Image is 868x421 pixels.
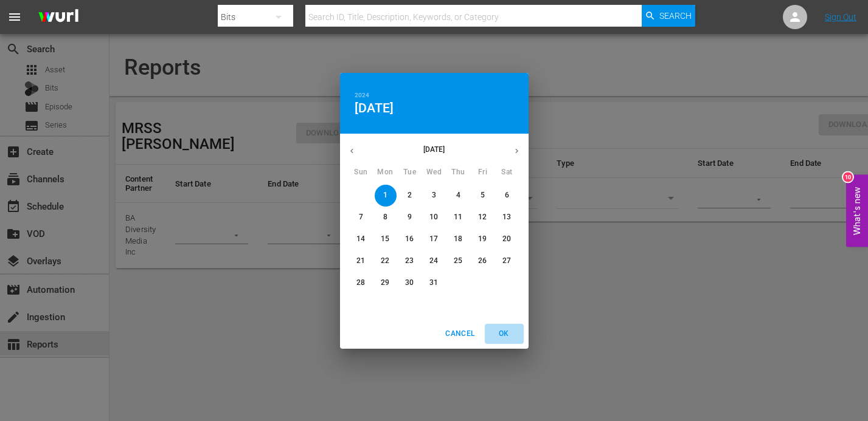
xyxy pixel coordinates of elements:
a: Sign Out [825,12,856,22]
p: 27 [502,256,511,266]
span: menu [7,10,22,24]
p: 30 [405,278,414,288]
button: [DATE] [355,100,394,116]
img: ans4CAIJ8jUAAAAAAAAAAAAAAAAAAAAAAAAgQb4GAAAAAAAAAAAAAAAAAAAAAAAAJMjXAAAAAAAAAAAAAAAAAAAAAAAAgAT5G... [29,3,88,32]
button: OK [485,324,524,344]
p: [DATE] [364,144,505,155]
button: 13 [496,207,518,228]
span: Wed [423,166,445,179]
p: 6 [505,190,509,200]
p: 5 [481,190,485,200]
p: 14 [356,234,365,244]
p: 19 [478,234,487,244]
p: 24 [429,256,438,266]
button: 27 [496,250,518,272]
p: 11 [454,212,462,222]
button: 2 [399,185,421,207]
button: 10 [423,207,445,228]
p: 2 [408,190,412,200]
p: 25 [454,256,462,266]
p: 12 [478,212,487,222]
span: Fri [472,166,494,179]
button: Open Feedback Widget [846,174,868,247]
p: 15 [381,234,389,244]
p: 16 [405,234,414,244]
button: 2024 [355,90,369,101]
button: 25 [448,250,470,272]
button: 30 [399,272,421,294]
button: 17 [423,228,445,250]
button: 28 [350,272,372,294]
button: 7 [350,207,372,228]
p: 20 [502,234,511,244]
button: 31 [423,272,445,294]
button: 4 [448,185,470,207]
button: 9 [399,207,421,228]
button: 29 [375,272,397,294]
span: Search [659,5,692,27]
p: 4 [456,190,460,200]
p: 22 [381,256,389,266]
button: 5 [472,185,494,207]
button: 20 [496,228,518,250]
button: 21 [350,250,372,272]
span: Cancel [445,327,474,340]
span: Mon [375,166,397,179]
button: 18 [448,228,470,250]
button: Cancel [440,324,479,344]
p: 26 [478,256,487,266]
button: 12 [472,207,494,228]
p: 17 [429,234,438,244]
span: Tue [399,166,421,179]
button: 26 [472,250,494,272]
p: 18 [454,234,462,244]
span: Sat [496,166,518,179]
p: 9 [408,212,412,222]
span: Sun [350,166,372,179]
p: 23 [405,256,414,266]
p: 3 [432,190,436,200]
p: 7 [359,212,363,222]
p: 8 [383,212,387,222]
p: 29 [381,278,389,288]
p: 10 [429,212,438,222]
p: 28 [356,278,365,288]
button: 23 [399,250,421,272]
button: 14 [350,228,372,250]
div: 10 [843,172,853,182]
button: 8 [375,207,397,228]
button: 1 [375,185,397,207]
span: Thu [448,166,470,179]
button: 11 [448,207,470,228]
button: 6 [496,185,518,207]
button: 3 [423,185,445,207]
button: 22 [375,250,397,272]
p: 31 [429,278,438,288]
button: 15 [375,228,397,250]
span: OK [490,327,519,340]
button: 24 [423,250,445,272]
p: 13 [502,212,511,222]
button: 16 [399,228,421,250]
p: 1 [383,190,387,200]
p: 21 [356,256,365,266]
button: 19 [472,228,494,250]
